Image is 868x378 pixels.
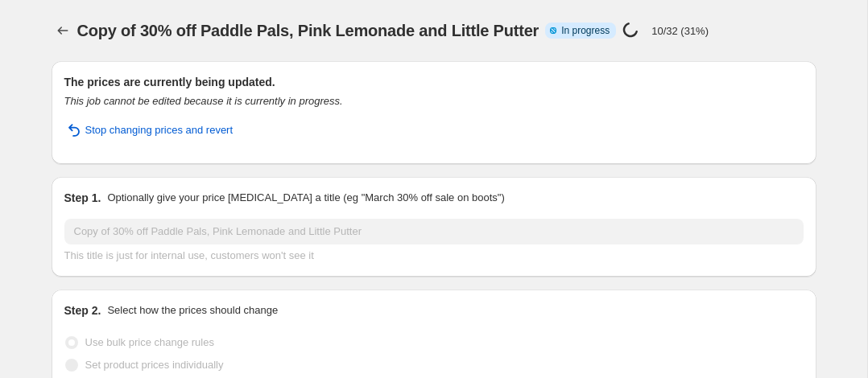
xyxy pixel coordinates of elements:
[85,122,234,138] span: Stop changing prices and revert
[64,302,101,318] h2: Step 2.
[64,95,343,107] i: This job cannot be edited because it is currently in progress.
[64,219,804,244] input: 30% off holiday sale
[52,19,74,42] button: Price change jobs
[561,24,610,37] span: In progress
[107,190,504,206] p: Optionally give your price [MEDICAL_DATA] a title (eg "March 30% off sale on boots")
[85,359,224,371] span: Set product prices individually
[55,117,243,143] button: Stop changing prices and revert
[64,190,101,206] h2: Step 1.
[64,249,314,261] span: This title is just for internal use, customers won't see it
[64,74,804,90] h2: The prices are currently being updated.
[107,302,278,318] p: Select how the prices should change
[651,25,709,37] p: 10/32 (31%)
[77,22,539,39] span: Copy of 30% off Paddle Pals, Pink Lemonade and Little Putter
[85,336,214,348] span: Use bulk price change rules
